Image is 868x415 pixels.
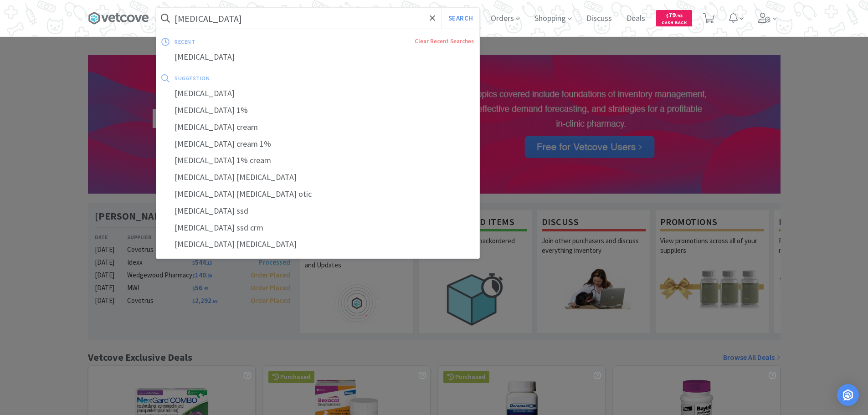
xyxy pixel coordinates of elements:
div: [MEDICAL_DATA] 1% [156,102,479,119]
a: Deals [623,15,649,23]
button: Search [442,8,479,29]
a: Discuss [583,15,616,23]
div: recent [175,35,305,49]
span: 79 [666,10,683,19]
div: [MEDICAL_DATA] 1% cream [156,152,479,169]
div: [MEDICAL_DATA] [MEDICAL_DATA] [156,236,479,253]
div: [MEDICAL_DATA] ssd [156,203,479,220]
span: . 93 [676,13,683,19]
div: Open Intercom Messenger [837,384,859,406]
div: [MEDICAL_DATA] cream [156,119,479,136]
div: [MEDICAL_DATA] [156,85,479,102]
div: [MEDICAL_DATA] [MEDICAL_DATA] [156,169,479,186]
div: [MEDICAL_DATA] ssd crm [156,220,479,236]
span: $ [666,13,668,19]
div: [MEDICAL_DATA] cream 1% [156,136,479,153]
div: [MEDICAL_DATA] [MEDICAL_DATA] otic [156,186,479,203]
span: Cash Back [662,20,687,26]
a: $79.93Cash Back [656,6,692,31]
a: Clear Recent Searches [415,37,474,45]
input: Search by item, sku, manufacturer, ingredient, size... [156,8,479,29]
div: suggestion [175,71,342,85]
div: [MEDICAL_DATA] [156,49,479,66]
